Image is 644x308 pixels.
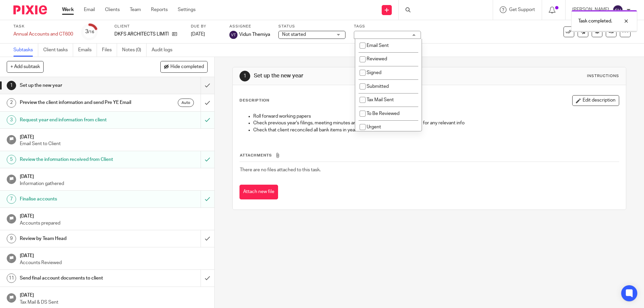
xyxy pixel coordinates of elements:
img: Pixie [13,5,47,14]
a: Files [102,44,117,57]
button: Hide completed [160,61,208,72]
p: Tax Mail & DS Sent [20,299,208,306]
h1: [DATE] [20,132,208,140]
span: Submitted [367,84,389,89]
label: Status [278,24,345,29]
h1: [DATE] [20,290,208,299]
h1: [DATE] [20,251,208,259]
h1: Send final account documents to client [20,273,136,283]
h1: Set up the new year [254,72,444,79]
div: Annual Accounts and CT600 [13,31,73,38]
img: svg%3E [229,31,237,39]
a: Reports [151,6,168,13]
h1: Preview the client information and send Pre YE Email [20,98,136,108]
span: Signed [367,70,381,75]
h1: Request year end information from client [20,115,136,125]
div: 1 [239,71,250,81]
span: Not started [282,32,306,37]
span: There are no files attached to this task. [240,168,321,172]
a: Audit logs [152,44,177,57]
span: Reviewed [367,57,387,61]
h1: Review by Team Head [20,234,136,244]
p: Information gathered [20,180,208,187]
h1: Set up the new year [20,80,136,90]
h1: [DATE] [20,211,208,220]
span: Tax Mail Sent [367,98,394,102]
h1: [DATE] [20,172,208,180]
span: Email Sent [367,43,389,48]
a: Email [84,6,95,13]
p: Check that client reconciled all bank items in year [253,127,619,133]
p: Roll forward working papers [253,113,619,120]
div: 3 [85,28,94,36]
span: Hide completed [170,64,204,70]
label: Assignee [229,24,270,29]
small: /16 [88,30,94,34]
div: 9 [7,234,16,243]
h1: Review the information received from Client [20,155,136,165]
img: svg%3E [612,5,623,15]
span: Vidun Themiya [239,31,270,38]
a: Notes (0) [122,44,147,57]
div: 11 [7,273,16,283]
button: Edit description [572,95,619,106]
button: Attach new file [239,185,278,200]
label: Client [114,24,182,29]
p: Email Sent to Client [20,140,208,147]
div: 2 [7,98,16,108]
div: 1 [7,81,16,90]
p: Accounts prepared [20,220,208,227]
span: Attachments [240,153,272,157]
a: Client tasks [43,44,73,57]
p: Description [239,98,269,103]
h1: Finalise accounts [20,194,136,204]
div: 5 [7,155,16,164]
p: Accounts Reviewed [20,259,208,266]
span: [DATE] [191,32,205,37]
div: Auto [178,99,194,107]
div: 7 [7,194,16,204]
a: Work [62,6,74,13]
button: + Add subtask [7,61,44,72]
div: Instructions [587,73,619,79]
p: Check previous year's filings, meeting minutes and current year correspondence for any relevant info [253,120,619,126]
a: Subtasks [13,44,38,57]
label: Task [13,24,73,29]
a: Settings [178,6,196,13]
a: Team [130,6,141,13]
a: Clients [105,6,120,13]
span: Urgent [367,125,381,129]
p: Task completed. [578,18,612,24]
div: 3 [7,115,16,125]
label: Due by [191,24,221,29]
a: Emails [78,44,97,57]
span: To Be Reviewed [367,111,399,116]
p: DKFS ARCHITECTS LIMITED [114,31,169,38]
